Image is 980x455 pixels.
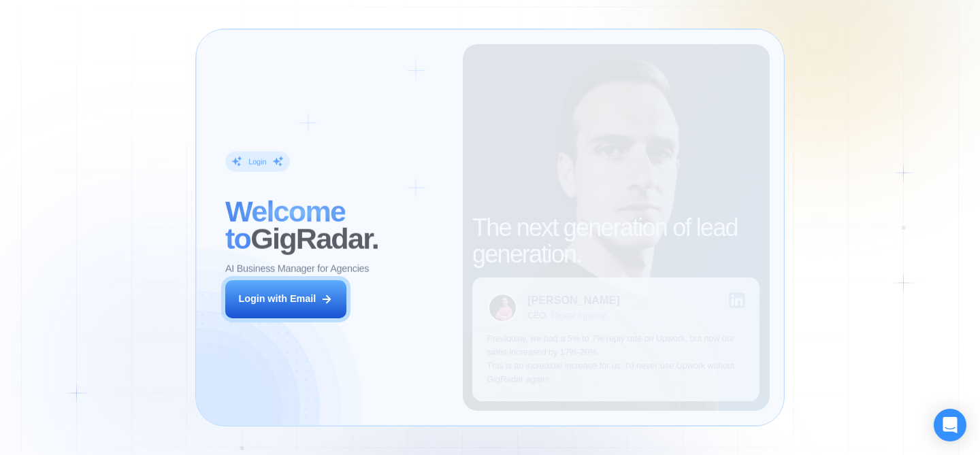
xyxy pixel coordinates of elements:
div: CEO [527,311,546,320]
p: Previously, we had a 5% to 7% reply rate on Upwork, but now our sales increased by 17%-20%. This ... [487,333,745,386]
div: Login [248,156,266,166]
div: Digital Agency [552,311,606,320]
span: Welcome to [225,195,345,255]
h2: ‍ GigRadar. [225,199,448,252]
h2: The next generation of lead generation. [472,214,759,268]
div: Open Intercom Messenger [934,409,966,441]
div: Login with Email [238,292,316,306]
button: Login with Email [225,280,346,318]
div: [PERSON_NAME] [527,294,619,305]
p: AI Business Manager for Agencies [225,262,369,275]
